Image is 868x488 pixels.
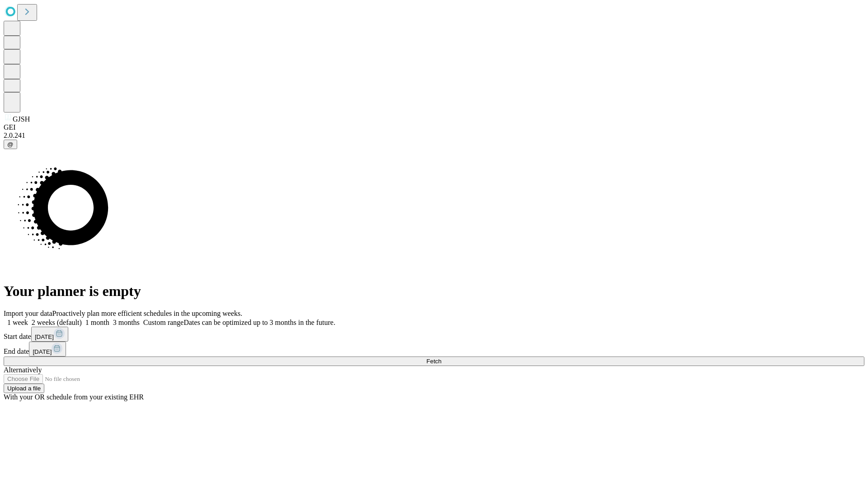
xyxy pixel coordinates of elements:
button: Fetch [4,357,864,366]
span: Custom range [143,319,184,326]
button: Upload a file [4,384,44,393]
button: @ [4,140,17,149]
div: Start date [4,327,864,342]
span: Fetch [426,358,441,365]
span: @ [7,141,14,148]
span: Proactively plan more efficient schedules in the upcoming weeks. [52,310,242,317]
span: 1 month [85,319,109,326]
span: [DATE] [33,348,52,355]
div: 2.0.241 [4,131,864,140]
span: Alternatively [4,366,42,374]
span: 2 weeks (default) [32,319,82,326]
div: GEI [4,123,864,131]
div: End date [4,342,864,357]
span: Import your data [4,310,52,317]
span: [DATE] [35,333,54,340]
h1: Your planner is empty [4,283,864,300]
span: Dates can be optimized up to 3 months in the future. [184,319,335,326]
span: 3 months [113,319,140,326]
button: [DATE] [31,327,68,342]
span: 1 week [7,319,28,326]
span: GJSH [13,115,30,123]
button: [DATE] [29,342,66,357]
span: With your OR schedule from your existing EHR [4,393,144,401]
